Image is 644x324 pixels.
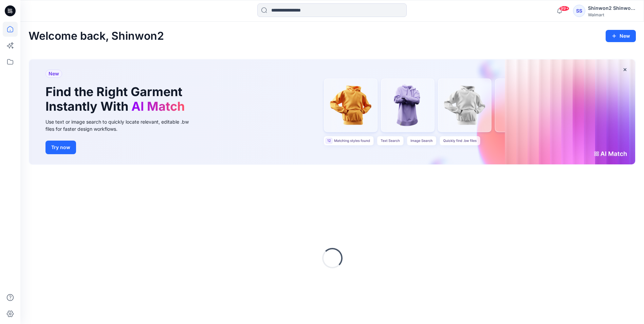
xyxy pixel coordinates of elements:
[588,12,636,17] div: Walmart
[49,70,59,78] span: New
[559,6,569,11] span: 99+
[45,118,198,132] div: Use text or image search to quickly locate relevant, editable .bw files for faster design workflows.
[588,4,636,12] div: Shinwon2 Shinwon2
[45,141,76,154] button: Try now
[29,30,164,42] h2: Welcome back, Shinwon2
[131,99,185,114] span: AI Match
[45,85,188,114] h1: Find the Right Garment Instantly With
[573,5,585,17] div: SS
[606,30,636,42] button: New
